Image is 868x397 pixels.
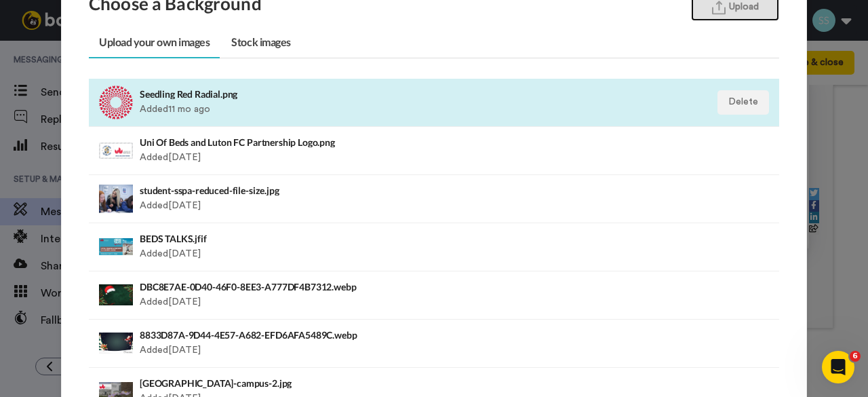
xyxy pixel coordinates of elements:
button: Delete [717,90,769,115]
h4: student-sspa-reduced-file-size.jpg [140,185,595,195]
h4: DBC8E7AE-0D40-46F0-8EE3-A777DF4B7312.webp [140,282,595,292]
img: upload.svg [712,1,726,15]
h4: [GEOGRAPHIC_DATA]-campus-2.jpg [140,378,595,388]
h4: Seedling Red Radial.png [140,89,595,99]
a: Stock images [221,28,300,58]
h4: BEDS TALKS.jfif [140,233,595,244]
div: Added [DATE] [140,134,595,168]
div: Added 11 mo ago [140,86,595,119]
div: Added [DATE] [140,326,595,360]
h4: 8833D87A-9D44-4E57-A682-EFD6AFA5489C.webp [140,330,595,340]
span: 6 [850,351,861,362]
h4: Uni Of Beds and Luton FC Partnership Logo.png [140,137,595,147]
div: Added [DATE] [140,182,595,216]
iframe: Intercom live chat [822,351,854,383]
a: Upload your own images [89,28,220,58]
div: Added [DATE] [140,230,595,264]
div: Added [DATE] [140,278,595,312]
